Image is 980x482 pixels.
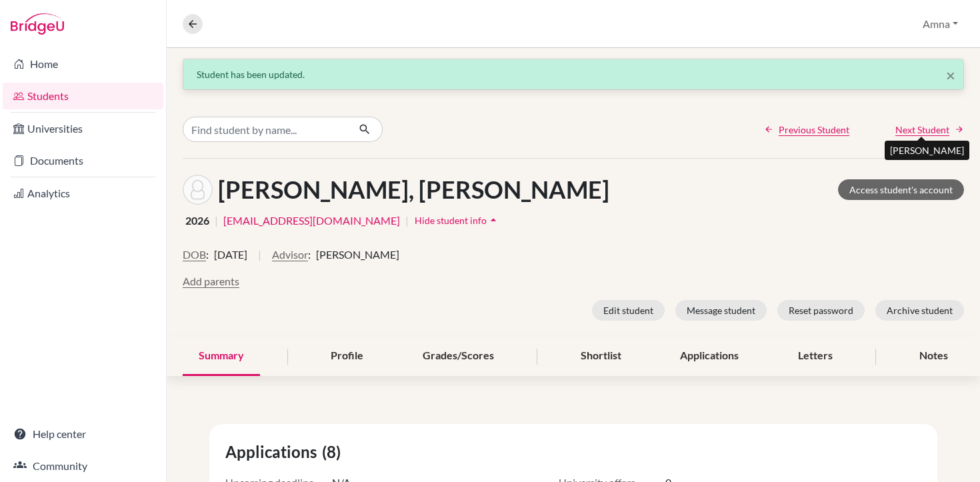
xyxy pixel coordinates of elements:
[885,141,969,160] div: [PERSON_NAME]
[675,300,767,321] button: Message student
[183,117,348,142] input: Find student by name...
[777,300,865,321] button: Reset password
[183,337,260,376] div: Summary
[3,83,163,109] a: Students
[215,213,218,229] span: |
[3,147,163,174] a: Documents
[895,123,949,137] span: Next Student
[875,300,964,321] button: Archive student
[3,453,163,479] a: Community
[565,337,637,376] div: Shortlist
[308,247,311,263] span: :
[838,179,964,200] a: Access student's account
[782,337,849,376] div: Letters
[3,180,163,207] a: Analytics
[316,247,399,263] span: [PERSON_NAME]
[3,115,163,142] a: Universities
[185,213,209,229] span: 2026
[225,440,322,464] span: Applications
[664,337,755,376] div: Applications
[197,67,950,81] div: Student has been updated.
[407,337,510,376] div: Grades/Scores
[223,213,400,229] a: [EMAIL_ADDRESS][DOMAIN_NAME]
[592,300,665,321] button: Edit student
[183,247,206,263] button: DOB
[258,247,261,273] span: |
[946,67,955,83] button: Close
[218,175,609,204] h1: [PERSON_NAME], [PERSON_NAME]
[415,215,487,226] span: Hide student info
[3,51,163,77] a: Home
[487,213,500,227] i: arrow_drop_up
[764,123,849,137] a: Previous Student
[183,175,213,205] img: Ilsa Salman's avatar
[405,213,409,229] span: |
[895,123,964,137] a: Next Student
[414,210,501,231] button: Hide student infoarrow_drop_up
[322,440,346,464] span: (8)
[315,337,379,376] div: Profile
[917,11,964,37] button: Amna
[11,13,64,35] img: Bridge-U
[272,247,308,263] button: Advisor
[183,273,239,289] button: Add parents
[903,337,964,376] div: Notes
[206,247,209,263] span: :
[946,65,955,85] span: ×
[214,247,247,263] span: [DATE]
[3,421,163,447] a: Help center
[779,123,849,137] span: Previous Student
